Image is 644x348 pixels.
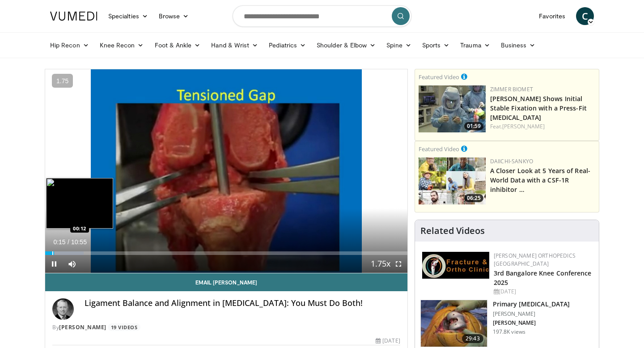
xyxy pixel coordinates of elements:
p: [PERSON_NAME] [493,319,570,327]
img: 6bc46ad6-b634-4876-a934-24d4e08d5fac.150x105_q85_crop-smart_upscale.jpg [419,85,486,132]
a: Hip Recon [45,36,94,54]
a: [PERSON_NAME] Shows Initial Stable Fixation with a Press-Fit [MEDICAL_DATA] [490,94,587,122]
button: Playback Rate [372,255,390,273]
img: 1ab50d05-db0e-42c7-b700-94c6e0976be2.jpeg.150x105_q85_autocrop_double_scale_upscale_version-0.2.jpg [422,252,489,279]
div: [DATE] [494,288,592,296]
a: [PERSON_NAME] [59,323,106,331]
a: Trauma [455,36,496,54]
a: Browse [153,7,195,25]
button: Mute [63,255,81,273]
h3: Primary [MEDICAL_DATA] [493,300,570,309]
img: 297061_3.png.150x105_q85_crop-smart_upscale.jpg [421,300,487,347]
button: Fullscreen [390,255,407,273]
a: Foot & Ankle [149,36,206,54]
img: 93c22cae-14d1-47f0-9e4a-a244e824b022.png.150x105_q85_crop-smart_upscale.jpg [419,157,486,204]
a: Daiichi-Sankyo [490,157,533,165]
div: By [52,323,400,331]
a: 01:59 [419,85,486,132]
a: Pediatrics [263,36,311,54]
a: 19 Videos [108,323,140,331]
a: C [576,7,594,25]
span: 29:43 [462,334,483,343]
a: Business [496,36,541,54]
a: Zimmer Biomet [490,85,533,93]
a: [PERSON_NAME] [502,123,545,130]
a: 29:43 Primary [MEDICAL_DATA] [PERSON_NAME] [PERSON_NAME] 197.8K views [420,300,593,347]
a: [PERSON_NAME] Orthopedics [GEOGRAPHIC_DATA] [494,252,576,267]
a: Shoulder & Elbow [311,36,381,54]
a: 06:25 [419,157,486,204]
p: [PERSON_NAME] [493,310,570,318]
span: 06:25 [464,194,483,202]
p: 197.8K views [493,328,525,335]
img: Avatar [52,298,74,320]
a: Email [PERSON_NAME] [45,273,407,291]
img: VuMedi Logo [50,12,97,21]
a: Knee Recon [94,36,149,54]
a: Favorites [534,7,571,25]
h4: Related Videos [420,225,485,236]
small: Featured Video [419,73,459,81]
a: 3rd Bangalore Knee Conference 2025 [494,269,592,287]
button: Pause [45,255,63,273]
span: 01:59 [464,122,483,130]
video-js: Video Player [45,69,407,273]
span: 0:15 [53,238,65,246]
div: Feat. [490,123,595,131]
span: 10:55 [71,238,87,246]
a: Hand & Wrist [206,36,263,54]
div: [DATE] [376,337,400,345]
small: Featured Video [419,145,459,153]
input: Search topics, interventions [233,5,411,27]
div: Progress Bar [45,251,407,255]
a: Spine [381,36,416,54]
span: / [68,238,69,246]
a: Sports [417,36,455,54]
img: image.jpeg [46,178,113,229]
h4: Ligament Balance and Alignment in [MEDICAL_DATA]: You Must Do Both! [85,298,400,308]
a: A Closer Look at 5 Years of Real-World Data with a CSF-1R inhibitor … [490,166,590,194]
a: Specialties [103,7,153,25]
